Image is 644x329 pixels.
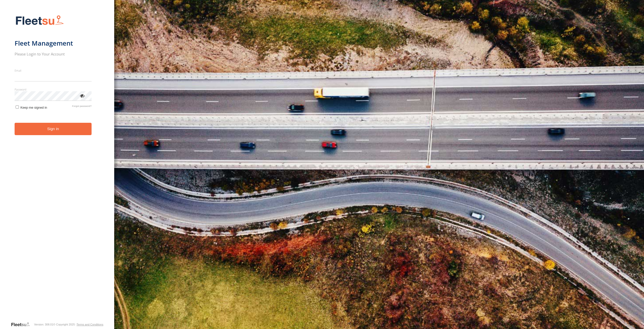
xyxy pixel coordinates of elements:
[15,69,92,72] label: Email
[72,105,92,109] a: Forgot password?
[20,106,47,109] span: Keep me signed in
[16,105,19,109] input: Keep me signed in
[11,322,34,327] a: Visit our Website
[15,14,65,27] img: Fleetsu
[15,12,100,321] form: main
[15,39,92,47] h1: Fleet Management
[15,51,92,56] h2: Please Login to Your Account
[34,323,53,326] div: Version: 308.01
[53,323,103,326] div: © Copyright 2025 -
[76,323,103,326] a: Terms and Conditions
[15,123,92,135] button: Sign in
[79,93,85,98] div: ViewPassword
[15,87,92,91] label: Password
